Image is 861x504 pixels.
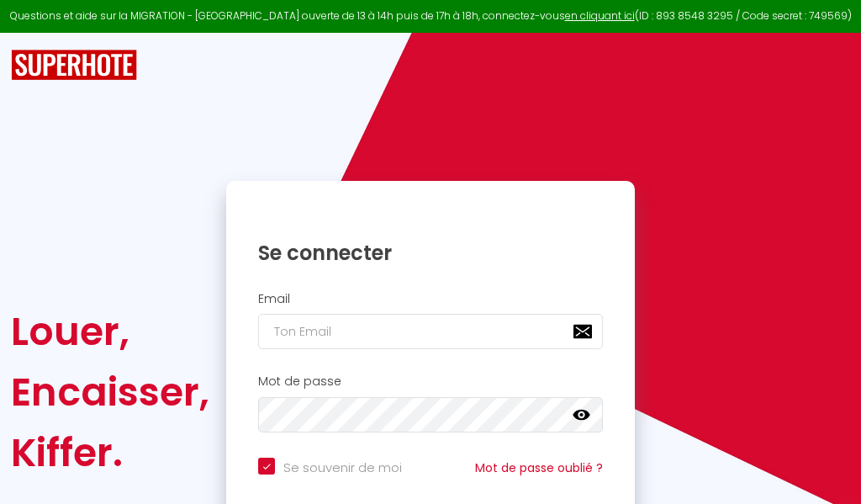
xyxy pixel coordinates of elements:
div: Louer, [11,301,209,362]
img: SuperHote logo [11,50,137,81]
div: Encaisser, [11,362,209,422]
input: Ton Email [258,314,603,349]
a: Mot de passe oublié ? [475,459,603,476]
a: en cliquant ici [565,8,635,23]
h2: Email [258,292,603,306]
div: Kiffer. [11,422,209,483]
h2: Mot de passe [258,374,603,389]
h1: Se connecter [258,240,603,266]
